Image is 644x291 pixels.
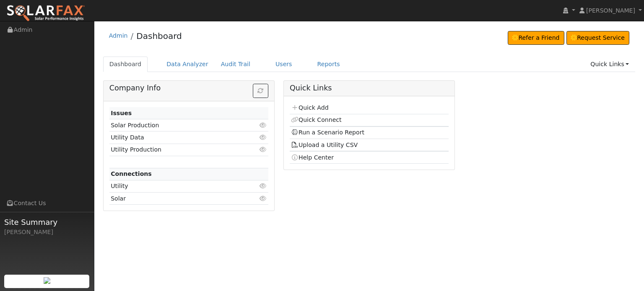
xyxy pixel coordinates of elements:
[291,142,358,148] a: Upload a Utility CSV
[508,31,564,45] a: Refer a Friend
[6,5,85,22] img: SolarFax
[109,84,268,93] h5: Company Info
[291,129,364,136] a: Run a Scenario Report
[260,196,267,201] i: Click to view
[291,104,328,111] a: Quick Add
[111,110,132,116] strong: Issues
[260,183,267,189] i: Click to view
[103,57,148,72] a: Dashboard
[311,57,346,72] a: Reports
[584,57,635,72] a: Quick Links
[44,277,50,284] img: retrieve
[136,31,182,41] a: Dashboard
[160,57,215,72] a: Data Analyzer
[109,131,243,144] td: Utility Data
[109,180,243,192] td: Utility
[260,147,267,152] i: Click to view
[4,228,90,237] div: [PERSON_NAME]
[109,32,128,39] a: Admin
[109,144,243,156] td: Utility Production
[215,57,257,72] a: Audit Trail
[4,216,90,228] span: Site Summary
[111,170,152,177] strong: Connections
[260,134,267,140] i: Click to view
[109,119,243,131] td: Solar Production
[260,122,267,128] i: Click to view
[566,31,630,45] a: Request Service
[290,84,449,93] h5: Quick Links
[269,57,299,72] a: Users
[586,7,635,14] span: [PERSON_NAME]
[291,116,341,123] a: Quick Connect
[291,154,334,161] a: Help Center
[109,193,243,205] td: Solar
